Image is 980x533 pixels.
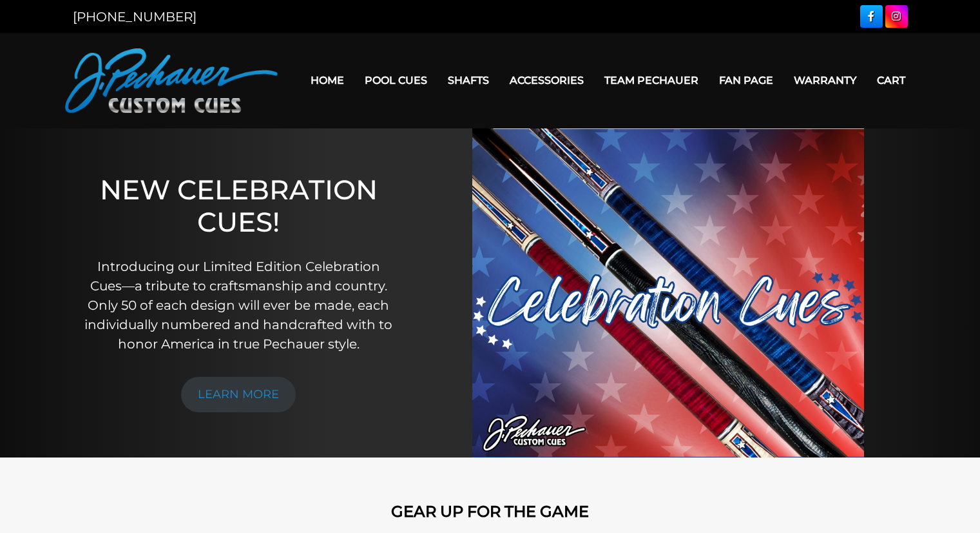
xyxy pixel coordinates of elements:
a: [PHONE_NUMBER] [73,9,197,25]
a: LEARN MORE [181,377,296,412]
strong: GEAR UP FOR THE GAME [391,502,589,521]
a: Fan Page [709,64,783,97]
p: Introducing our Limited Edition Celebration Cues—a tribute to craftsmanship and country. Only 50 ... [80,257,397,354]
a: Team Pechauer [594,64,709,97]
h1: NEW CELEBRATION CUES! [80,174,397,239]
a: Home [300,64,354,97]
a: Warranty [783,64,867,97]
a: Pool Cues [354,64,437,97]
img: Pechauer Custom Cues [65,48,278,113]
a: Shafts [437,64,499,97]
a: Cart [867,64,916,97]
a: Accessories [499,64,594,97]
